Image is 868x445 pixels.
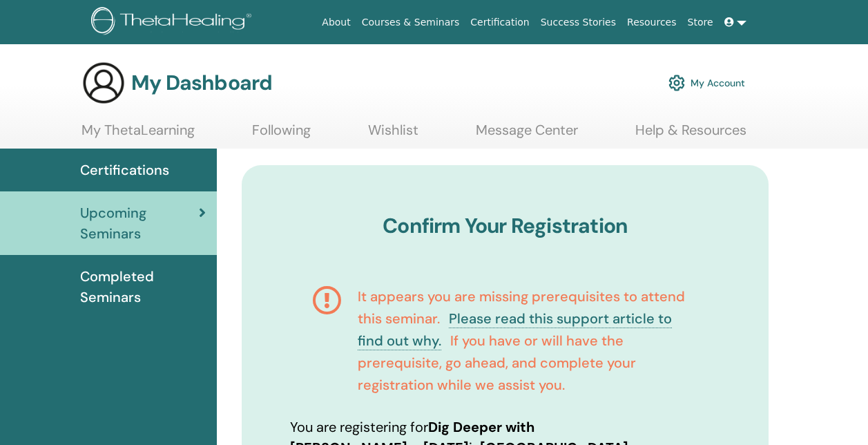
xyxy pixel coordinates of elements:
[358,287,685,328] span: It appears you are missing prerequisites to attend this seminar.
[682,10,719,35] a: Store
[465,10,534,35] a: Certification
[368,122,418,149] a: Wishlist
[635,122,746,149] a: Help & Resources
[668,68,745,98] a: My Account
[80,160,169,180] span: Certifications
[358,310,672,350] a: Please read this support article to find out why.
[668,71,685,95] img: cog.svg
[131,70,272,95] h3: My Dashboard
[358,332,636,394] span: If you have or will have the prerequisite, go ahead, and complete your registration while we assi...
[80,266,206,307] span: Completed Seminars
[80,202,199,244] span: Upcoming Seminars
[290,214,720,238] h3: Confirm Your Registration
[621,10,682,35] a: Resources
[535,10,621,35] a: Success Stories
[81,61,126,105] img: generic-user-icon.jpg
[91,7,256,38] img: logo.png
[476,122,578,149] a: Message Center
[252,122,311,149] a: Following
[316,10,356,35] a: About
[81,122,195,149] a: My ThetaLearning
[356,10,465,35] a: Courses & Seminars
